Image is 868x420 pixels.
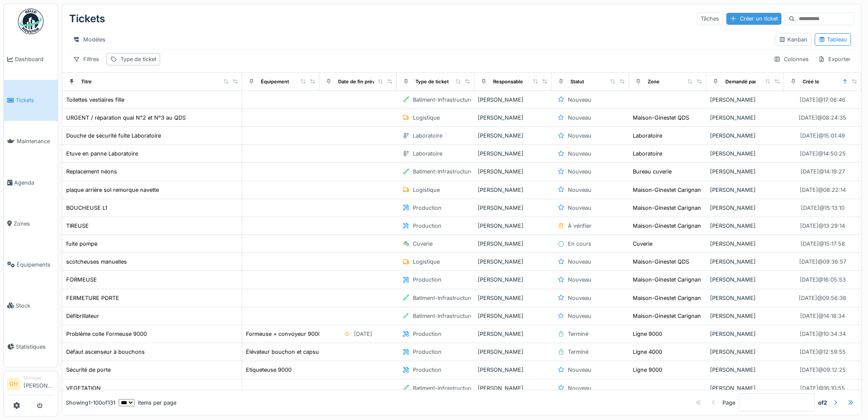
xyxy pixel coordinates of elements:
div: Logistique [413,258,440,266]
span: Dashboard [15,55,54,63]
div: Batiment-Infrastructure [413,96,473,104]
a: GH Manager[PERSON_NAME] [7,375,54,395]
div: [DATE] @ 15:17:58 [800,240,845,248]
div: [DATE] @ 15:01:49 [800,132,845,140]
div: Douche de sécurité fuite Laboratoire [66,132,161,140]
div: Élévateur bouchon et capsule à vis [246,348,337,356]
div: items per page [119,399,176,407]
div: [PERSON_NAME] [710,258,780,266]
div: Laboratoire [413,150,442,158]
div: [PERSON_NAME] [710,132,780,140]
div: [DATE] @ 12:59:55 [799,348,845,356]
span: Zones [14,220,54,228]
div: [PERSON_NAME] [478,240,548,248]
div: Sécurité de porte [66,366,111,374]
div: [PERSON_NAME] [710,204,780,212]
li: [PERSON_NAME] [23,375,54,393]
div: Nouveau [568,96,591,104]
div: Modèles [69,33,109,46]
div: [PERSON_NAME] [710,348,780,356]
div: Production [413,276,441,284]
div: [DATE] @ 14:19:27 [800,167,845,176]
span: Agenda [14,179,54,187]
div: [PERSON_NAME] [710,366,780,374]
div: Tâches [697,12,723,25]
a: Statistiques [4,326,58,367]
div: Logistique [413,114,440,122]
div: [DATE] @ 17:06:46 [800,96,845,104]
div: scotcheuses manuelles [66,258,127,266]
div: Showing 1 - 100 of 131 [66,399,115,407]
div: Batiment-Infrastructure [413,384,473,392]
div: [PERSON_NAME] [478,294,548,302]
div: [DATE] @ 09:56:38 [799,294,846,302]
div: [PERSON_NAME] [478,132,548,140]
div: Statut [570,78,584,85]
div: Maison-Ginestet QDS [633,114,689,122]
div: Filtres [69,53,103,65]
div: [PERSON_NAME] [478,384,548,392]
div: [DATE] @ 09:36:57 [799,258,846,266]
div: Page [722,399,735,407]
div: TIREUSE [66,222,89,230]
div: [PERSON_NAME] [710,114,780,122]
div: Maison-Ginestet Carignan [633,276,701,284]
div: Nouveau [568,294,591,302]
div: [DATE] @ 15:13:10 [801,204,844,212]
a: Maintenance [4,121,58,162]
div: [PERSON_NAME] [478,150,548,158]
div: Responsable [493,78,523,85]
div: [PERSON_NAME] [478,348,548,356]
div: [PERSON_NAME] [710,167,780,176]
div: Maison-Ginestet Carignan [633,294,701,302]
div: Toilettes vestiaires fille [66,96,124,104]
div: [PERSON_NAME] [710,186,780,194]
div: Nouveau [568,366,591,374]
div: Problème colle Formeuse 9000 [66,330,147,338]
div: [PERSON_NAME] [710,150,780,158]
div: Tableau [818,35,847,44]
div: Ligne 4000 [633,348,662,356]
span: Tickets [16,96,54,104]
div: Nouveau [568,167,591,176]
span: Statistiques [16,343,54,351]
div: [PERSON_NAME] [478,312,548,320]
div: [PERSON_NAME] [710,330,780,338]
div: Nouveau [568,186,591,194]
div: URGENT / réparation quai N°2 et N°3 au QDS [66,114,186,122]
div: Nouveau [568,132,591,140]
div: [PERSON_NAME] [710,312,780,320]
div: Production [413,366,441,374]
div: Kanban [779,35,807,44]
div: Laboratoire [633,132,662,140]
div: Production [413,222,441,230]
div: [PERSON_NAME] [478,167,548,176]
div: Formeuse + convoyeur 9000 [246,330,321,338]
div: Type de ticket [120,55,156,63]
div: Nouveau [568,276,591,284]
div: Cuverie [413,240,433,248]
div: [DATE] @ 09:12:25 [799,366,845,374]
div: Nouveau [568,384,591,392]
div: Date de fin prévue [338,78,381,85]
div: [PERSON_NAME] [478,222,548,230]
li: GH [7,378,20,391]
div: Batiment-Infrastructure [413,312,473,320]
div: Terminé [568,330,588,338]
div: Défibrillateur [66,312,99,320]
strong: of 2 [818,399,827,407]
div: Etuve en panne Laboratoire [66,150,138,158]
div: [PERSON_NAME] [710,96,780,104]
div: [DATE] @ 10:34:34 [799,330,845,338]
div: Équipement [261,78,289,85]
a: Tickets [4,80,58,121]
a: Agenda [4,162,58,203]
span: Équipements [17,261,54,269]
div: En cours [568,240,591,248]
div: Manager [23,375,54,381]
div: Laboratoire [633,150,662,158]
div: À vérifier [568,222,591,230]
div: Exporter [814,53,854,65]
div: [DATE] [354,330,372,338]
div: [PERSON_NAME] [478,204,548,212]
